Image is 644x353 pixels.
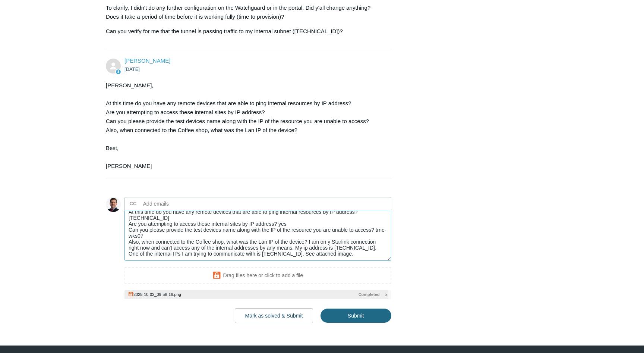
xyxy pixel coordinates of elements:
[124,211,391,261] textarea: Add your reply
[124,57,170,64] a: [PERSON_NAME]
[385,291,387,298] span: x
[359,291,380,298] span: Completed
[106,81,384,171] div: [PERSON_NAME], At this time do you have any remote devices that are able to ping internal resourc...
[130,198,137,209] label: CC
[106,27,384,36] p: Can you verify for me that the tunnel is passing traffic to my internal subnet ([TECHNICAL_ID])?
[140,198,220,209] input: Add emails
[124,66,140,72] time: 09/29/2025, 13:16
[106,3,384,21] p: To clarify, I didn't do any further configuration on the Watchguard or in the portal. Did y'all c...
[124,57,170,64] span: Kris Haire
[321,309,391,323] input: Submit
[235,308,313,323] button: Mark as solved & Submit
